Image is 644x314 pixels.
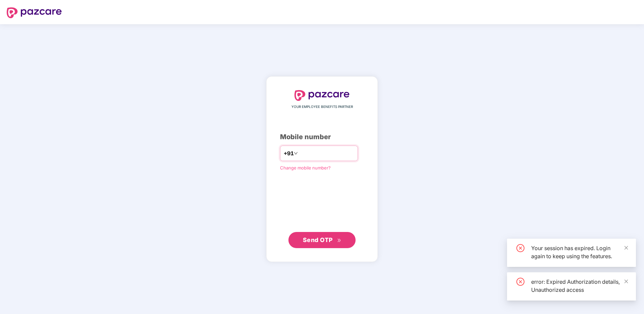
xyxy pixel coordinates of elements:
[280,165,331,170] a: Change mobile number?
[516,278,524,286] span: close-circle
[531,244,628,260] div: Your session has expired. Login again to keep using the features.
[337,238,341,243] span: double-right
[516,244,524,252] span: close-circle
[624,245,629,250] span: close
[7,7,62,18] img: logo
[294,90,350,101] img: logo
[284,149,294,158] span: +91
[291,104,353,110] span: YOUR EMPLOYEE BENEFITS PARTNER
[531,278,628,294] div: error: Expired Authorization details, Unauthorized access
[280,132,364,142] div: Mobile number
[294,151,298,155] span: down
[288,232,356,248] button: Send OTPdouble-right
[303,236,333,243] span: Send OTP
[624,279,629,284] span: close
